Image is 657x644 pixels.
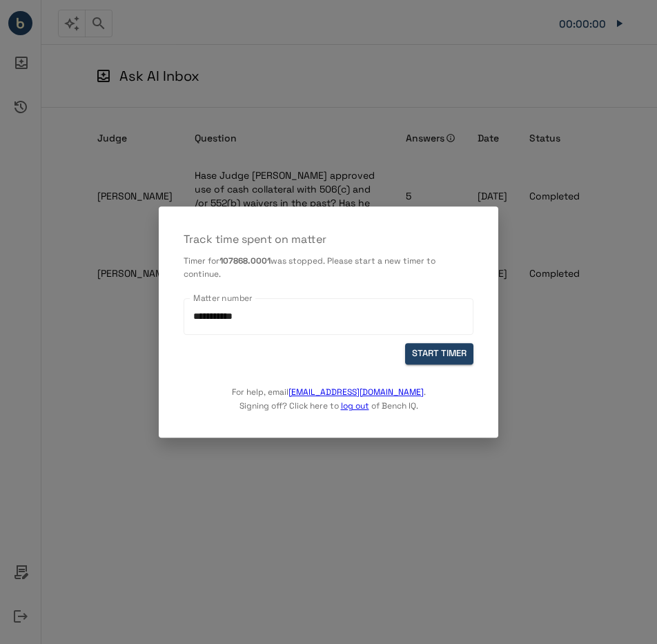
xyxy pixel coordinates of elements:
p: Track time spent on matter [184,231,473,248]
label: Matter number [193,292,253,304]
span: Timer for [184,255,219,266]
a: [EMAIL_ADDRESS][DOMAIN_NAME] [288,387,424,398]
span: was stopped. Please start a new timer to continue. [184,255,435,280]
a: log out [341,400,369,411]
p: For help, email . Signing off? Click here to of Bench IQ. [232,364,426,413]
button: START TIMER [405,344,473,365]
b: 107868.0001 [219,255,271,266]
